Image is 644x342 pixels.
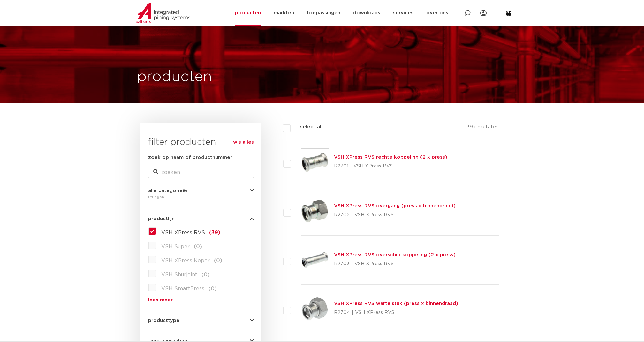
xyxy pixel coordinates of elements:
[148,298,254,302] a: lees meer
[334,259,456,269] p: R2703 | VSH XPress RVS
[208,286,217,291] span: (0)
[148,136,254,149] h3: filter producten
[148,318,254,323] button: producttype
[148,188,189,193] span: alle categorieën
[301,295,329,323] img: Thumbnail for VSH XPress RVS wartelstuk (press x binnendraad)
[301,197,329,225] img: Thumbnail for VSH XPress RVS overgang (press x binnendraad)
[148,167,254,178] input: zoeken
[301,149,329,176] img: Thumbnail for VSH XPress RVS rechte koppeling (2 x press)
[334,161,447,171] p: R2701 | VSH XPress RVS
[148,193,254,201] div: fittingen
[301,246,329,274] img: Thumbnail for VSH XPress RVS overschuifkoppeling (2 x press)
[334,252,456,257] a: VSH XPress RVS overschuifkoppeling (2 x press)
[201,272,210,277] span: (0)
[161,244,190,249] span: VSH Super
[334,210,456,220] p: R2702 | VSH XPress RVS
[161,286,204,291] span: VSH SmartPress
[161,258,210,263] span: VSH XPress Koper
[209,230,220,235] span: (39)
[214,258,222,263] span: (0)
[161,230,205,235] span: VSH XPress RVS
[148,216,254,221] button: productlijn
[233,138,254,146] a: wis alles
[334,308,458,318] p: R2704 | VSH XPress RVS
[161,272,197,277] span: VSH Shurjoint
[291,123,322,131] label: select all
[334,204,456,208] a: VSH XPress RVS overgang (press x binnendraad)
[467,123,499,133] p: 39 resultaten
[334,155,447,160] a: VSH XPress RVS rechte koppeling (2 x press)
[137,67,212,87] h1: producten
[148,188,254,193] button: alle categorieën
[148,154,232,161] label: zoek op naam of productnummer
[148,216,175,221] span: productlijn
[148,318,179,323] span: producttype
[334,301,458,306] a: VSH XPress RVS wartelstuk (press x binnendraad)
[194,244,202,249] span: (0)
